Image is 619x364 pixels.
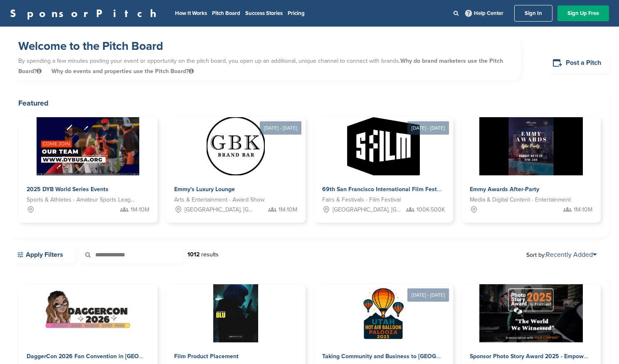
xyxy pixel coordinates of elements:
span: Taking Community and Business to [GEOGRAPHIC_DATA] with the [US_STATE] Hot Air Balloon Palooza [322,353,600,360]
a: Post a Pitch [546,53,609,73]
a: Sign Up Free [557,5,609,21]
div: [DATE] - [DATE] [407,288,449,302]
h1: Welcome to the Pitch Board [18,39,513,54]
span: Media & Digital Content - Entertainment [470,195,571,204]
span: Arts & Entertainment - Award Show [174,195,264,204]
img: Sponsorpitch & [354,284,412,342]
span: 2025 DYB World Series Events [27,186,109,193]
a: Sponsorpitch & Emmy Awards After-Party Media & Digital Content - Entertainment 1M-10M [461,117,601,223]
a: Sign In [514,5,552,22]
span: Film Product Placement [174,353,239,360]
span: [GEOGRAPHIC_DATA], [GEOGRAPHIC_DATA] [333,205,402,214]
strong: 1012 [187,251,200,258]
span: Sports & Athletes - Amateur Sports Leagues [27,195,137,204]
span: Why do events and properties use the Pitch Board? [52,68,194,75]
a: Help Center [464,8,505,18]
a: [DATE] - [DATE] Sponsorpitch & 69th San Francisco International Film Festival Fairs & Festivals -... [314,104,453,223]
a: SponsorPitch [10,8,162,19]
a: Apply Filters [10,246,75,263]
span: results [201,251,219,258]
span: 1M-10M [279,205,297,214]
span: Emmy Awards After-Party [470,186,539,193]
span: 1M-10M [131,205,149,214]
span: Fairs & Festivals - Film Festival [322,195,401,204]
span: 1M-10M [574,205,592,214]
img: Sponsorpitch & [213,284,258,342]
img: Sponsorpitch & [479,284,583,342]
span: [GEOGRAPHIC_DATA], [GEOGRAPHIC_DATA] [185,205,254,214]
img: Sponsorpitch & [44,284,132,342]
div: [DATE] - [DATE] [407,121,449,135]
div: [DATE] - [DATE] [260,121,301,135]
h2: Featured [18,97,601,109]
span: Emmy's Luxury Lounge [174,186,235,193]
img: Sponsorpitch & [207,117,265,175]
img: Sponsorpitch & [347,117,420,175]
a: Recently Added [546,251,597,259]
a: Sponsorpitch & 2025 DYB World Series Events Sports & Athletes - Amateur Sports Leagues 1M-10M [18,117,158,223]
a: Pricing [288,10,305,17]
a: Pitch Board [212,10,240,17]
span: DaggerCon 2026 Fan Convention in [GEOGRAPHIC_DATA], [GEOGRAPHIC_DATA] [27,353,247,360]
span: 100K-500K [417,205,445,214]
img: Sponsorpitch & [37,117,139,175]
img: Sponsorpitch & [479,117,583,175]
span: 69th San Francisco International Film Festival [322,186,446,193]
p: By spending a few minutes posting your event or opportunity on the pitch board, you open up an ad... [18,54,513,79]
a: [DATE] - [DATE] Sponsorpitch & Emmy's Luxury Lounge Arts & Entertainment - Award Show [GEOGRAPHIC... [166,104,305,223]
a: Success Stories [245,10,283,17]
a: How It Works [175,10,207,17]
span: Sort by: [526,251,597,258]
